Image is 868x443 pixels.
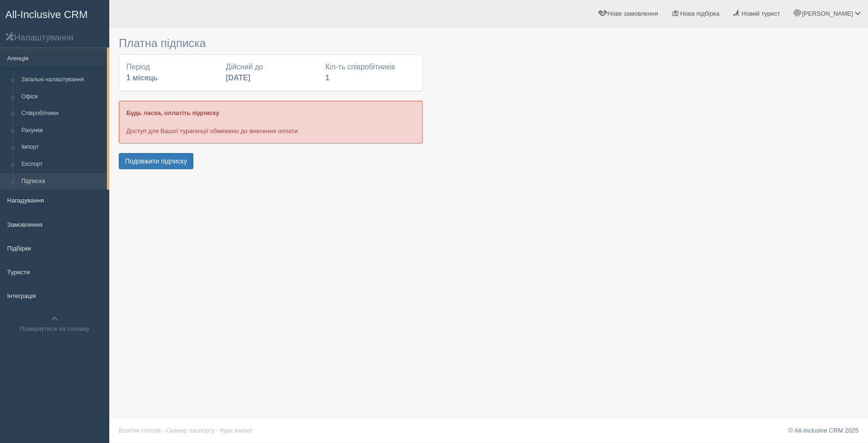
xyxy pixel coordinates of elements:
[17,156,107,173] a: Експорт
[325,74,330,82] b: 1
[162,427,164,434] span: ·
[166,427,215,434] a: Сканер паспорту
[122,62,221,84] div: Період
[119,427,161,434] a: Візитки готелів
[17,122,107,139] a: Рахунки
[220,427,252,434] a: Курс валют
[0,0,109,27] a: All-Inclusive CRM
[17,173,107,190] a: Підписка
[126,109,219,116] b: Будь ласка, оплатіть підписку
[226,74,250,82] b: [DATE]
[742,10,780,17] span: Новий турист
[126,74,158,82] b: 1 місяць
[321,62,420,84] div: Кіл-ть співробітників
[221,62,320,84] div: Дійсний до
[788,427,858,434] a: © All-Inclusive CRM 2025
[17,88,107,106] a: Офіси
[5,9,88,20] span: All-Inclusive CRM
[802,10,853,17] span: [PERSON_NAME]
[119,37,423,49] h3: Платна підписка
[217,427,219,434] span: ·
[119,101,423,143] div: Доступ для Вашої турагенції обмежено до внесення оплати
[17,139,107,156] a: Імпорт
[608,10,658,17] span: Нове замовлення
[119,153,193,169] button: Подовжити підписку
[17,105,107,122] a: Співробітники
[680,10,720,17] span: Нова підбірка
[17,71,107,88] a: Загальні налаштування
